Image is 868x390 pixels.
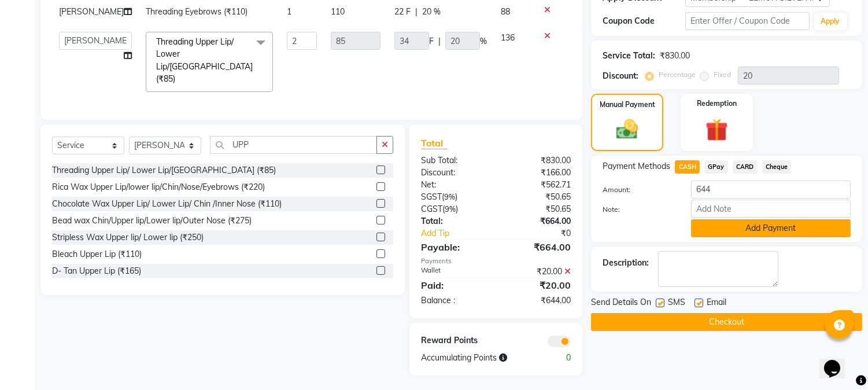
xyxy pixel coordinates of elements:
span: Send Details On [591,296,651,311]
div: D- Tan Upper Lip (₹165) [52,265,141,277]
span: 22 F [394,6,411,18]
div: ₹50.65 [496,203,580,215]
input: Amount [691,181,851,198]
span: Threading Upper Lip/ Lower Lip/[GEOGRAPHIC_DATA] (₹85) [156,36,253,84]
div: ₹50.65 [496,191,580,203]
div: Coupon Code [603,15,685,27]
label: Manual Payment [600,100,655,110]
label: Redemption [697,98,737,109]
button: Apply [814,13,847,30]
div: ₹0 [510,227,580,240]
div: ( ) [412,191,496,203]
span: 1 [287,6,291,17]
div: ₹830.00 [660,50,690,62]
a: Add Tip [412,227,510,240]
img: _gift.svg [699,116,735,144]
div: Accumulating Points [412,352,538,364]
img: _cash.svg [610,117,644,142]
div: Description: [603,257,649,269]
div: Chocolate Wax Upper Lip/ Lower Lip/ Chin /Inner Nose (₹110) [52,198,282,210]
div: Threading Upper Lip/ Lower Lip/[GEOGRAPHIC_DATA] (₹85) [52,164,276,176]
span: CARD [733,160,758,174]
span: Cheque [762,160,792,174]
div: Net: [412,179,496,191]
span: Total [421,137,448,149]
div: ( ) [412,203,496,215]
div: ₹664.00 [496,215,580,227]
div: ₹20.00 [496,266,580,278]
button: Checkout [591,313,862,331]
span: | [415,6,418,18]
div: Stripless Wax Upper lip/ Lower lip (₹250) [52,231,204,244]
span: 110 [331,6,345,17]
input: Enter Offer / Coupon Code [685,12,809,30]
div: Discount: [603,70,638,82]
div: Sub Total: [412,154,496,167]
label: Amount: [594,185,682,195]
span: CGST [421,204,442,214]
span: 9% [444,192,455,201]
span: 88 [501,6,510,17]
span: 20 % [422,6,441,18]
div: ₹20.00 [496,278,580,292]
span: 9% [445,204,456,214]
div: Bleach Upper Lip (₹110) [52,248,142,260]
span: CASH [675,160,700,174]
div: ₹830.00 [496,154,580,167]
div: Paid: [412,278,496,292]
input: Search or Scan [210,136,377,154]
div: 0 [538,352,579,364]
div: Bead wax Chin/Upper lip/Lower lip/Outer Nose (₹275) [52,215,252,227]
span: GPay [704,160,728,174]
div: Service Total: [603,50,655,62]
span: | [438,35,441,47]
span: % [480,35,487,47]
div: ₹664.00 [496,240,580,254]
div: Discount: [412,167,496,179]
a: x [175,73,180,84]
div: Rica Wax Upper Lip/lower lip/Chin/Nose/Eyebrows (₹220) [52,181,265,193]
span: Email [707,296,726,311]
span: 136 [501,32,515,43]
label: Note: [594,204,682,215]
div: ₹562.71 [496,179,580,191]
div: Payable: [412,240,496,254]
div: Wallet [412,266,496,278]
div: Total: [412,215,496,227]
div: ₹644.00 [496,295,580,307]
span: [PERSON_NAME] [59,6,124,17]
span: F [429,35,434,47]
span: SGST [421,192,442,202]
div: Reward Points [412,334,496,347]
iframe: chat widget [819,344,856,378]
span: Payment Methods [603,160,670,172]
span: Threading Eyebrows (₹110) [146,6,248,17]
span: SMS [668,296,685,311]
div: ₹166.00 [496,167,580,179]
div: Balance : [412,295,496,307]
div: Payments [421,256,571,266]
label: Percentage [659,69,696,80]
input: Add Note [691,200,851,218]
button: Add Payment [691,219,851,237]
label: Fixed [714,69,731,80]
